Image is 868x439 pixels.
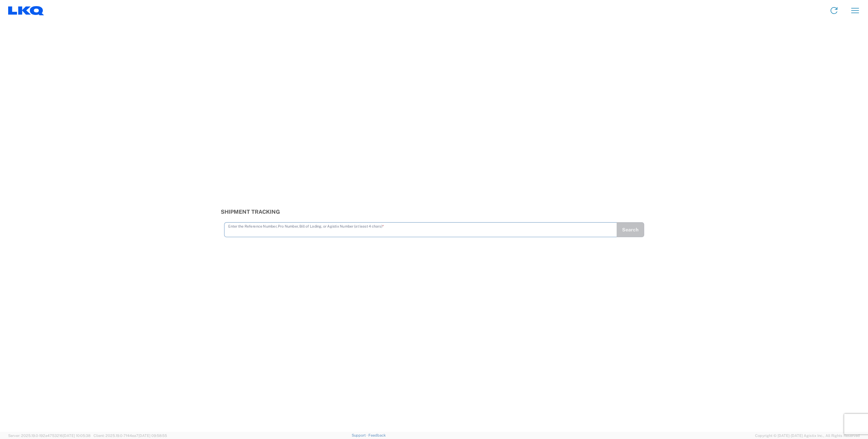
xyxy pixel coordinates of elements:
[63,434,90,438] span: [DATE] 10:05:38
[352,433,369,437] a: Support
[368,433,386,437] a: Feedback
[221,209,648,215] h3: Shipment Tracking
[8,434,90,438] span: Server: 2025.19.0-192a4753216
[138,434,167,438] span: [DATE] 09:58:55
[94,434,167,438] span: Client: 2025.19.0-7f44ea7
[755,433,860,439] span: Copyright © [DATE]-[DATE] Agistix Inc., All Rights Reserved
